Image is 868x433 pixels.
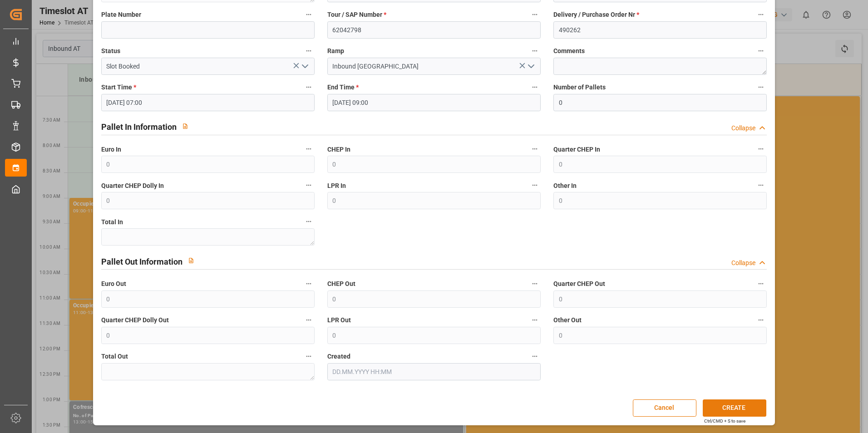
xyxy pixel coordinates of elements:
button: CHEP In [529,143,541,155]
button: Tour / SAP Number * [529,9,541,20]
button: LPR Out [529,314,541,326]
h2: Pallet Out Information [101,256,182,268]
h2: Pallet In Information [101,121,177,133]
button: Other Out [755,314,767,326]
button: Status [303,45,315,57]
span: CHEP Out [327,279,355,289]
span: Comments [553,46,585,56]
span: Quarter CHEP Out [553,279,605,289]
span: Other In [553,181,577,191]
button: Start Time * [303,81,315,93]
button: Cancel [633,399,696,417]
button: open menu [524,59,538,74]
button: Total In [303,216,315,227]
span: Plate Number [101,10,141,20]
span: LPR Out [327,315,351,325]
span: Ramp [327,46,344,56]
button: Euro Out [303,278,315,290]
span: Created [327,352,350,361]
button: CHEP Out [529,278,541,290]
span: End Time [327,83,359,92]
div: Collapse [731,123,755,133]
div: Ctrl/CMD + S to save [704,418,745,424]
button: open menu [297,59,311,74]
button: Created [529,350,541,362]
input: Type to search/select [327,58,541,75]
button: Other In [755,179,767,191]
button: Delivery / Purchase Order Nr * [755,9,767,20]
span: Total In [101,217,123,227]
button: View description [182,252,200,269]
input: DD.MM.YYYY HH:MM [327,94,541,111]
button: End Time * [529,81,541,93]
button: Quarter CHEP In [755,143,767,155]
span: Number of Pallets [553,83,606,92]
span: CHEP In [327,145,350,154]
button: Total Out [303,350,315,362]
span: LPR In [327,181,346,191]
span: Tour / SAP Number [327,10,386,20]
button: Comments [755,45,767,57]
button: Quarter CHEP Out [755,278,767,290]
button: Plate Number [303,9,315,20]
input: DD.MM.YYYY HH:MM [101,94,315,111]
button: Quarter CHEP Dolly Out [303,314,315,326]
button: Number of Pallets [755,81,767,93]
span: Quarter CHEP Dolly In [101,181,164,191]
button: View description [177,118,194,135]
span: Start Time [101,83,136,92]
span: Euro In [101,145,121,154]
input: Type to search/select [101,58,315,75]
span: Other Out [553,315,582,325]
span: Quarter CHEP Dolly Out [101,315,169,325]
button: LPR In [529,179,541,191]
span: Delivery / Purchase Order Nr [553,10,639,20]
span: Euro Out [101,279,126,289]
span: Quarter CHEP In [553,145,600,154]
button: Ramp [529,45,541,57]
span: Total Out [101,352,128,361]
button: Euro In [303,143,315,155]
div: Collapse [731,258,755,268]
input: DD.MM.YYYY HH:MM [327,363,541,380]
span: Status [101,46,120,56]
button: CREATE [703,399,766,417]
button: Quarter CHEP Dolly In [303,179,315,191]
